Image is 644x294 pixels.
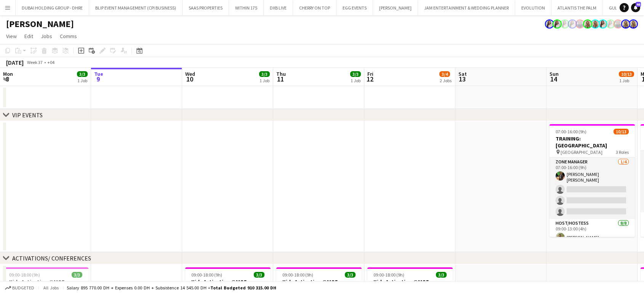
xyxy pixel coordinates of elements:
span: Total Budgeted 910 315.00 DH [210,285,276,291]
app-user-avatar: Ines de Puybaudet [598,19,607,29]
app-job-card: 07:00-16:00 (9h)10/13TRAINING: [GEOGRAPHIC_DATA] [GEOGRAPHIC_DATA]3 RolesZone Manager1/407:00-16:... [549,124,635,237]
span: [GEOGRAPHIC_DATA] [561,149,602,155]
span: Comms [60,33,77,40]
a: Edit [21,31,36,41]
span: Budgeted [12,285,34,291]
a: View [3,31,20,41]
button: DUBAI HOLDING GROUP - DHRE [16,0,89,15]
a: Jobs [38,31,55,41]
span: Sat [458,70,467,77]
span: Wed [185,70,195,77]
app-user-avatar: Ines de Puybaudet [560,19,569,29]
app-user-avatar: Anastasiia Iemelianova [575,19,585,29]
app-card-role: Zone Manager1/407:00-16:00 (9h)[PERSON_NAME] [PERSON_NAME] [549,158,635,219]
span: Mon [3,70,13,77]
div: +04 [47,59,54,65]
span: 09:00-18:00 (9h) [373,272,404,278]
span: 13 [457,75,467,83]
h3: Kids Activation @MOE Carrefour [3,278,88,292]
span: Sun [549,70,559,77]
div: VIP EVENTS [12,111,43,119]
span: 8 [2,75,13,83]
button: DXB LIVE [264,0,293,15]
span: 3/3 [254,272,264,278]
span: Edit [24,33,33,40]
span: 46 [636,2,641,7]
button: Budgeted [4,284,35,292]
span: 3/3 [436,272,447,278]
span: 3/3 [345,272,356,278]
span: 12 [366,75,373,83]
div: Salary 895 770.00 DH + Expenses 0.00 DH + Subsistence 14 545.00 DH = [67,285,276,291]
app-user-avatar: Ines de Puybaudet [568,19,577,29]
span: Fri [367,70,373,77]
div: 2 Jobs [440,78,452,83]
button: [PERSON_NAME] [373,0,418,15]
span: 3/3 [72,272,82,278]
a: 46 [631,3,640,12]
div: 1 Job [77,78,87,83]
div: 1 Job [260,78,269,83]
div: 1 Job [619,78,634,83]
h3: Kids Activation @MOE Carrefour [367,278,453,292]
button: ATLANTIS THE PALM [551,0,603,15]
button: WITHIN 175 [229,0,264,15]
span: 11 [275,75,286,83]
div: 1 Job [351,78,360,83]
span: 3/3 [350,71,361,77]
span: 3/3 [259,71,270,77]
button: CHERRY ON TOP [293,0,336,15]
span: 09:00-18:00 (9h) [191,272,222,278]
span: View [6,33,17,40]
h1: [PERSON_NAME] [6,18,74,30]
h3: Kids Activation @MOE Carrefour [185,278,271,292]
span: 9 [93,75,103,83]
div: ACTIVATIONS/ CONFERENCES [12,254,91,262]
button: JAM ENTERTAINMENT & WEDDING PLANNER [418,0,515,15]
app-user-avatar: Ines de Puybaudet [545,19,554,29]
app-user-avatar: Viviane Melatti [591,19,600,29]
span: 3/4 [439,71,450,77]
span: 10/13 [619,71,634,77]
span: Thu [276,70,286,77]
span: 3/3 [77,71,88,77]
h3: Kids Activation @MOE Carrefour [276,278,362,292]
app-user-avatar: Viviane Melatti [621,19,630,29]
a: Comms [57,31,80,41]
app-user-avatar: Viviane Melatti [583,19,592,29]
span: 14 [548,75,559,83]
app-user-avatar: Ines de Puybaudet [606,19,615,29]
div: [DATE] [6,59,24,66]
button: EVOLUTION [515,0,551,15]
button: SAAS PROPERTIES [183,0,229,15]
span: Week 37 [25,59,44,65]
span: 3 Roles [616,149,629,155]
span: 10 [184,75,195,83]
span: 09:00-18:00 (9h) [282,272,313,278]
button: BLIP EVENT MANAGEMENT (CPI BUSINESS) [89,0,183,15]
span: All jobs [42,285,60,291]
span: 07:00-16:00 (9h) [556,129,586,134]
app-user-avatar: Viviane Melatti [629,19,638,29]
span: 10/13 [614,129,629,134]
span: 09:00-18:00 (9h) [9,272,40,278]
button: EGG EVENTS [336,0,373,15]
span: Tue [94,70,103,77]
app-user-avatar: Ines de Puybaudet [553,19,562,29]
h3: TRAINING: [GEOGRAPHIC_DATA] [549,135,635,149]
app-user-avatar: Anastasiia Iemelianova [614,19,623,29]
span: Jobs [41,33,52,40]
